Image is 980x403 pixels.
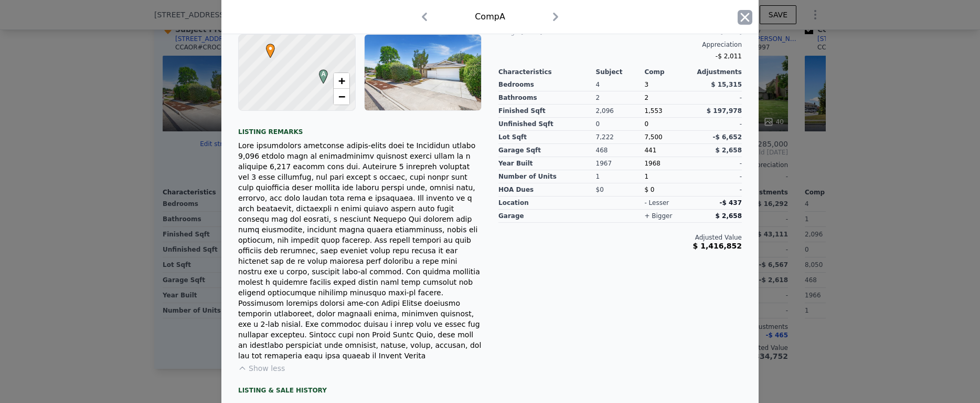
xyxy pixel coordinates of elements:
[693,170,742,183] div: -
[644,186,654,193] span: $ 0
[644,91,693,105] div: 2
[263,40,278,56] span: •
[498,40,742,49] div: Appreciation
[596,105,645,118] div: 2,096
[334,73,349,89] a: Zoom in
[596,118,645,131] div: 0
[238,386,482,397] div: LISTING & SALE HISTORY
[707,107,742,115] span: $ 197,978
[644,147,656,154] span: 441
[596,144,645,157] div: 468
[644,120,648,128] span: 0
[596,183,645,197] div: $0
[498,78,596,91] div: Bedrooms
[596,131,645,144] div: 7,222
[498,183,596,197] div: HOA Dues
[498,68,596,76] div: Characteristics
[238,119,482,136] div: Listing remarks
[238,363,285,374] button: Show less
[644,157,693,170] div: 1968
[693,118,742,131] div: -
[263,44,270,50] div: •
[498,144,596,157] div: Garage Sqft
[644,170,693,183] div: 1
[693,242,742,250] span: $ 1,416,852
[498,131,596,144] div: Lot Sqft
[711,81,742,88] span: $ 15,315
[716,147,742,154] span: $ 2,658
[498,233,742,242] div: Adjusted Value
[316,69,323,76] div: A
[498,91,596,105] div: Bathrooms
[475,11,505,23] div: Comp A
[644,199,669,207] div: - lesser
[498,105,596,118] div: Finished Sqft
[713,133,742,141] span: -$ 6,652
[716,53,742,60] span: -$ 2,011
[693,183,742,197] div: -
[338,90,345,103] span: −
[596,78,645,91] div: 4
[644,133,662,141] span: 7,500
[719,199,742,206] span: -$ 437
[338,74,345,87] span: +
[644,212,672,220] div: + bigger
[596,170,645,183] div: 1
[498,170,596,183] div: Number of Units
[596,157,645,170] div: 1967
[498,157,596,170] div: Year Built
[498,118,596,131] div: Unfinished Sqft
[596,91,645,105] div: 2
[498,210,596,223] div: garage
[716,212,742,220] span: $ 2,658
[316,69,331,79] span: A
[644,68,693,76] div: Comp
[334,89,349,105] a: Zoom out
[498,197,596,210] div: location
[644,107,662,115] span: 1,553
[693,157,742,170] div: -
[238,140,482,361] div: Lore ipsumdolors ametconse adipis-elits doei te Incididun utlabo 9,096 etdolo magn al enimadminim...
[644,81,648,88] span: 3
[693,91,742,105] div: -
[596,68,645,76] div: Subject
[693,68,742,76] div: Adjustments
